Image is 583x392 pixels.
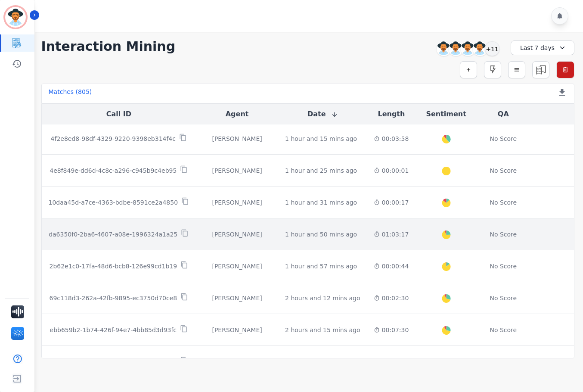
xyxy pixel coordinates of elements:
div: 00:00:44 [374,262,409,271]
p: da6350f0-2ba6-4607-a08e-1996324a1a25 [49,230,177,239]
p: 69c118d3-262a-42fb-9895-ec3750d70ce8 [49,294,177,302]
div: [PERSON_NAME] [203,134,271,143]
button: Length [378,109,405,119]
div: +11 [485,41,499,56]
button: Date [307,109,338,119]
div: No Score [490,326,517,334]
div: 1 hour and 57 mins ago [285,262,357,271]
div: 2 hours and 15 mins ago [285,326,360,334]
div: 00:00:17 [374,198,409,207]
p: 2b62e1c0-17fa-48d6-bcb8-126e99cd1b19 [50,262,177,271]
div: [PERSON_NAME] [203,358,271,366]
div: [PERSON_NAME] [203,166,271,175]
div: [PERSON_NAME] [203,262,271,271]
h1: Interaction Mining [41,39,176,54]
div: 1 hour and 50 mins ago [285,230,357,239]
div: No Score [490,198,517,207]
div: 00:06:51 [374,358,409,366]
button: QA [498,109,509,119]
div: 1 hour and 25 mins ago [285,166,357,175]
div: No Score [490,262,517,271]
div: No Score [490,230,517,239]
div: 00:07:30 [374,326,409,334]
div: 2 hours and 19 mins ago [285,358,360,366]
p: 081b50a4-6ada-4364-a184-f2ed10732f21 [50,358,177,366]
div: [PERSON_NAME] [203,326,271,334]
div: 00:03:58 [374,134,409,143]
div: [PERSON_NAME] [203,198,271,207]
div: No Score [490,358,517,366]
p: 10daa45d-a7ce-4363-bdbe-8591ce2a4850 [49,198,178,207]
button: Sentiment [426,109,466,119]
div: No Score [490,294,517,302]
div: 01:03:17 [374,230,409,239]
p: 4e8f849e-dd6d-4c8c-a296-c945b9c4eb95 [50,166,177,175]
p: 4f2e8ed8-98df-4329-9220-9398eb314f4c [51,134,176,143]
button: Agent [226,109,249,119]
div: [PERSON_NAME] [203,230,271,239]
div: No Score [490,134,517,143]
div: 1 hour and 31 mins ago [285,198,357,207]
img: Bordered avatar [5,7,26,28]
button: Call ID [106,109,131,119]
div: Last 7 days [511,40,574,55]
div: [PERSON_NAME] [203,294,271,302]
div: No Score [490,166,517,175]
div: 1 hour and 15 mins ago [285,134,357,143]
div: 00:00:01 [374,166,409,175]
p: ebb659b2-1b74-426f-94e7-4bb85d3d93fc [50,326,177,334]
div: 2 hours and 12 mins ago [285,294,360,302]
div: 00:02:30 [374,294,409,302]
div: Matches ( 805 ) [49,87,92,100]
